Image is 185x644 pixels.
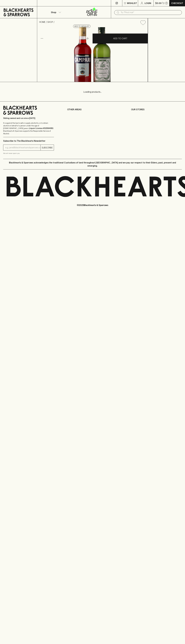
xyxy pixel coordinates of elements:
p: OUR STORES [131,108,182,111]
p: SUBSCRIBE [42,146,53,149]
button: Add to wishlist [73,25,90,28]
button: Add to wishlist [139,19,147,26]
p: ADD TO CART [113,37,127,40]
p: $0.00 [155,2,162,5]
p: Login [145,2,151,5]
p: It is against the law to sell or supply alcohol to, or to obtain alcohol on behalf of a person un... [3,122,54,135]
input: e.g. jane@blackheartsandsparrows.com.au [5,145,40,150]
p: Sibling owned and run since [DATE] [3,117,54,120]
button: SUBSCRIBE [41,145,54,150]
img: 32366.png [37,27,148,82]
p: Loading products... [3,90,182,93]
p: ⠀ [37,2,39,5]
a: HOME [39,21,45,23]
strong: Liquor License #32064953 [29,127,53,129]
p: Blackhearts & Sparrows acknowledges the traditional Custodians of land throughout [GEOGRAPHIC_DAT... [5,161,180,167]
p: Wishlist [127,2,137,5]
p: OTHER AREAS [67,108,118,111]
button: ADD TO CART [93,34,148,43]
a: SHOP [47,21,53,23]
p: Checkout [171,2,183,5]
button: Shop [37,6,74,18]
input: Try "Pinot noir" [121,10,180,15]
p: Subscribe to The Blackhearts Newsletter [3,139,54,142]
p: We will never spam you [3,152,54,155]
p: Shop [51,11,56,14]
p: 0 [166,2,167,4]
